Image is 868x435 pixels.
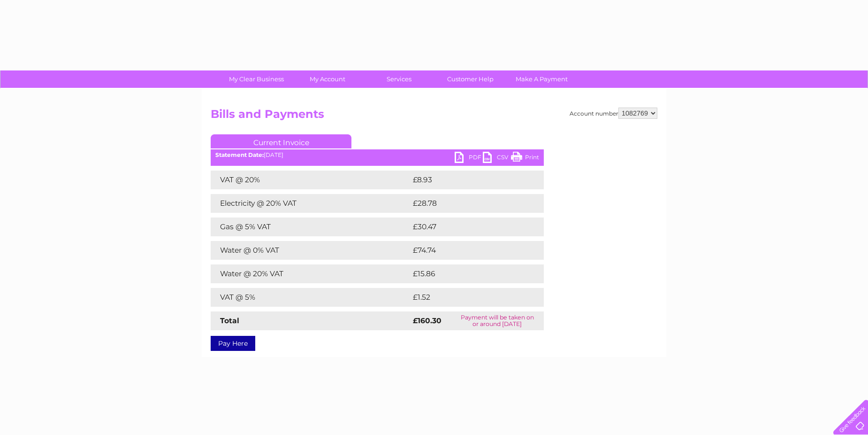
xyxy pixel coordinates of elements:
[211,264,411,283] td: Water @ 20% VAT
[411,241,525,260] td: £74.74
[455,152,483,165] a: PDF
[503,70,580,88] a: Make A Payment
[411,217,525,236] td: £30.47
[413,316,442,325] strong: £160.30
[450,311,544,330] td: Payment will be taken on or around [DATE]
[211,171,411,189] td: VAT @ 20%
[483,152,511,165] a: CSV
[220,316,239,325] strong: Total
[411,288,520,307] td: £1.52
[211,194,411,213] td: Electricity @ 20% VAT
[211,288,411,307] td: VAT @ 5%
[432,70,509,88] a: Customer Help
[289,70,366,88] a: My Account
[211,134,351,148] a: Current Invoice
[411,194,525,213] td: £28.78
[211,108,657,125] h2: Bills and Payments
[570,108,657,119] div: Account number
[360,70,438,88] a: Services
[511,152,539,165] a: Print
[211,241,411,260] td: Water @ 0% VAT
[211,152,544,158] div: [DATE]
[218,70,295,88] a: My Clear Business
[211,336,255,351] a: Pay Here
[211,217,411,236] td: Gas @ 5% VAT
[411,171,522,189] td: £8.93
[215,151,264,158] b: Statement Date:
[411,264,524,283] td: £15.86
